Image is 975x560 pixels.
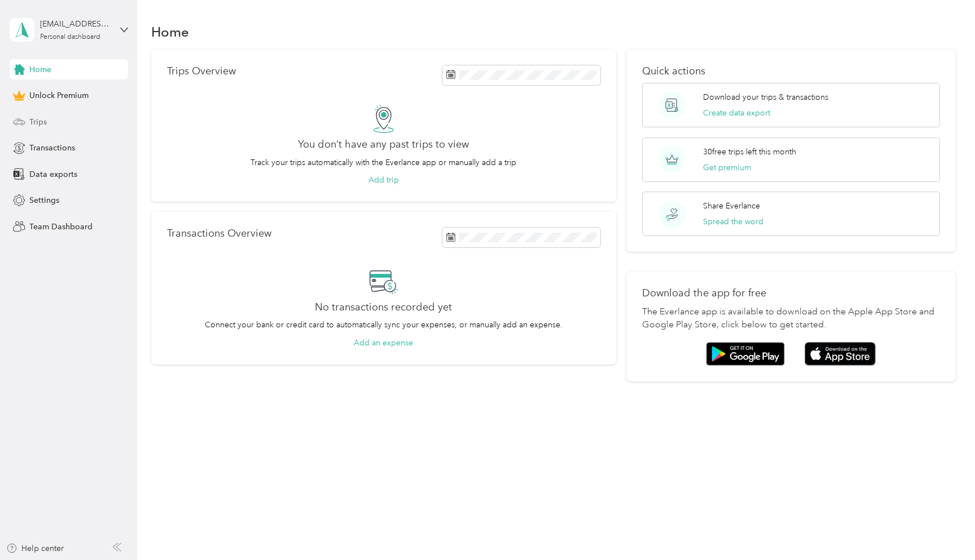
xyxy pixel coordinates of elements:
p: Share Everlance [703,200,760,212]
span: Settings [29,194,59,206]
img: App store [805,342,876,366]
span: Trips [29,116,47,128]
h2: You don’t have any past trips to view [298,139,469,150]
span: Transactions [29,142,75,154]
p: Download the app for free [642,287,940,299]
span: Unlock Premium [29,90,89,101]
p: The Everlance app is available to download on the Apple App Store and Google Play Store, click be... [642,305,940,332]
div: Personal dashboard [40,34,100,41]
button: Help center [6,543,64,554]
button: Spread the word [703,216,763,228]
span: Team Dashboard [29,221,93,233]
button: Add an expense [354,337,413,349]
h2: No transactions recorded yet [315,301,452,313]
button: Create data export [703,107,770,119]
div: [EMAIL_ADDRESS][DOMAIN_NAME] [40,18,111,30]
p: Track your trips automatically with the Everlance app or manually add a trip [251,157,516,168]
button: Add trip [368,174,399,186]
p: Connect your bank or credit card to automatically sync your expenses, or manually add an expense. [205,319,563,331]
p: Quick actions [642,65,940,77]
h1: Home [151,26,189,38]
p: 30 free trips left this month [703,146,796,158]
p: Trips Overview [167,65,236,77]
p: Download your trips & transactions [703,91,828,103]
span: Data exports [29,168,77,180]
span: Home [29,64,51,75]
img: Google play [706,342,785,366]
iframe: Everlance-gr Chat Button Frame [912,497,975,560]
p: Transactions Overview [167,228,271,239]
button: Get premium [703,162,751,174]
